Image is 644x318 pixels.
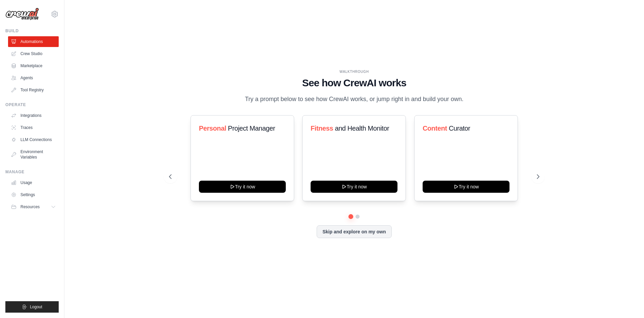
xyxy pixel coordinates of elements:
[8,177,59,188] a: Usage
[8,48,59,59] a: Crew Studio
[8,122,59,133] a: Traces
[5,102,59,107] div: Operate
[8,110,59,121] a: Integrations
[5,8,39,20] img: Logo
[5,301,59,313] button: Logout
[8,36,59,47] a: Automations
[5,28,59,34] div: Build
[8,85,59,95] a: Tool Registry
[241,94,467,104] p: Try a prompt below to see how CrewAI works, or jump right in and build your own.
[423,125,447,132] span: Content
[8,134,59,145] a: LLM Connections
[228,125,275,132] span: Project Manager
[199,181,286,193] button: Try it now
[169,69,539,74] div: WALKTHROUGH
[20,204,40,210] span: Resources
[335,125,389,132] span: and Health Monitor
[8,189,59,200] a: Settings
[311,181,397,193] button: Try it now
[8,146,59,163] a: Environment Variables
[169,77,539,89] h1: See how CrewAI works
[199,125,226,132] span: Personal
[30,304,42,310] span: Logout
[449,125,470,132] span: Curator
[317,225,391,238] button: Skip and explore on my own
[8,60,59,71] a: Marketplace
[423,181,509,193] button: Try it now
[5,169,59,175] div: Manage
[8,201,59,212] button: Resources
[311,125,333,132] span: Fitness
[8,73,59,83] a: Agents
